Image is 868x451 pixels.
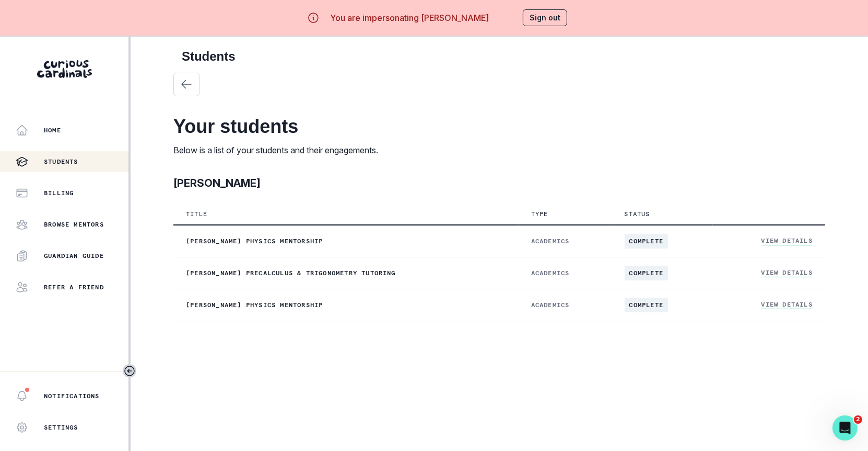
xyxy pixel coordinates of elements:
[44,283,104,291] p: Refer a friend
[173,144,825,156] p: Below is a list of your students and their engagements.
[37,60,92,78] img: Curious Cardinals Logo
[44,392,100,400] p: Notifications
[123,364,136,378] button: Toggle sidebar
[44,126,61,134] p: Home
[186,301,506,309] p: [PERSON_NAME] Physics Mentorship
[854,415,862,424] span: 2
[625,210,650,218] p: Status
[531,301,600,309] p: ACADEMICS
[182,49,817,64] h2: Students
[625,234,668,249] span: complete
[186,269,506,277] p: [PERSON_NAME] Precalculus & Trigonometry tutoring
[44,252,104,260] p: Guardian Guide
[523,9,567,26] button: Sign out
[531,210,548,218] p: Type
[44,157,78,166] p: Students
[531,237,600,245] p: ACADEMICS
[44,220,104,229] p: Browse Mentors
[625,266,668,280] span: complete
[173,175,261,191] p: [PERSON_NAME]
[832,415,858,441] iframe: Intercom live chat
[761,268,813,277] a: View Details
[330,12,489,24] p: You are impersonating [PERSON_NAME]
[761,300,813,309] a: View Details
[625,298,668,312] span: complete
[186,237,506,245] p: [PERSON_NAME] Physics Mentorship
[186,210,207,218] p: Title
[44,423,78,432] p: Settings
[173,115,825,138] h2: Your students
[44,189,74,197] p: Billing
[761,236,813,245] a: View Details
[531,269,600,277] p: ACADEMICS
